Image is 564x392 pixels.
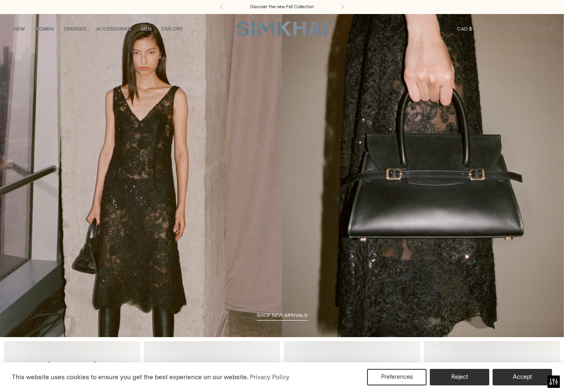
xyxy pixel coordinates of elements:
[367,369,427,385] button: Preferences
[64,20,86,38] a: DRESSES
[517,21,533,37] a: Wishlist
[547,25,554,32] span: 0
[493,369,552,385] button: Accept
[237,21,327,37] a: SIMKHAI
[141,20,152,38] a: MEN
[250,4,314,10] a: Discover the new Fall Collection
[35,20,54,38] a: WOMEN
[430,369,489,385] button: Reject
[457,20,479,38] button: CAD $
[96,20,131,38] a: ACCESSORIES
[257,312,308,318] span: shop new arrivals
[161,20,183,38] a: EXPLORE
[534,21,551,37] a: Open cart modal
[249,371,291,383] a: Privacy Policy (opens in a new tab)
[500,21,516,37] a: Go to the account page
[482,21,499,37] a: Open search modal
[14,20,25,38] a: NEW
[12,373,249,381] span: This website uses cookies to ensure you get the best experience on our website.
[257,312,308,321] a: shop new arrivals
